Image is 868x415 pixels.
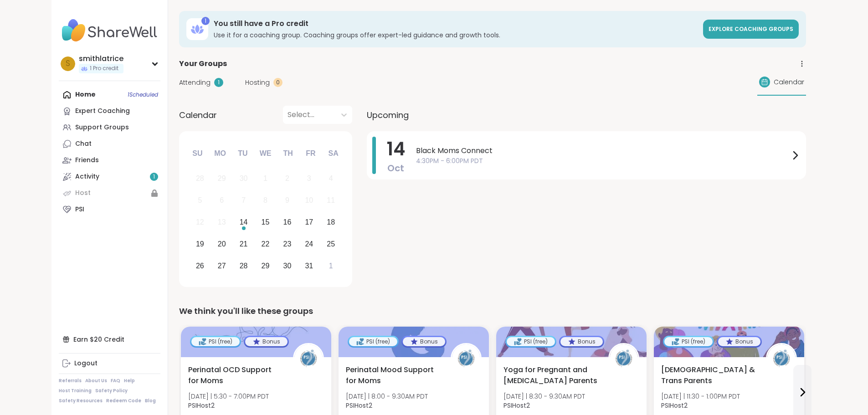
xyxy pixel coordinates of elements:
[321,169,341,189] div: Not available Saturday, October 4th, 2025
[111,378,120,384] a: FAQ
[321,213,341,232] div: Choose Saturday, October 18th, 2025
[187,143,207,164] div: Su
[190,256,210,276] div: Choose Sunday, October 26th, 2025
[327,194,335,206] div: 11
[234,213,253,232] div: Choose Tuesday, October 14th, 2025
[75,156,99,165] div: Friends
[305,260,313,272] div: 31
[59,201,160,218] a: PSI
[321,256,341,276] div: Choose Saturday, November 1st, 2025
[349,337,397,346] div: PSI (free)
[255,143,275,164] div: We
[560,337,603,346] div: Bonus
[95,388,128,394] a: Safety Policy
[294,344,323,373] img: PSIHost2
[240,172,248,184] div: 30
[245,78,270,87] span: Hosting
[214,31,698,40] h3: Use it for a coaching group. Coaching groups offer expert-led guidance and growth tools.
[212,234,231,254] div: Choose Monday, October 20th, 2025
[218,216,226,228] div: 13
[262,216,270,228] div: 15
[256,169,275,189] div: Not available Wednesday, October 1st, 2025
[305,238,313,250] div: 24
[285,194,289,206] div: 9
[278,143,298,164] div: Th
[218,260,226,272] div: 27
[59,185,160,201] a: Host
[256,234,275,254] div: Choose Wednesday, October 22nd, 2025
[75,123,129,132] div: Support Groups
[346,401,372,410] b: PSIHost2
[234,169,253,189] div: Not available Tuesday, September 30th, 2025
[263,172,267,184] div: 1
[212,169,231,189] div: Not available Monday, September 29th, 2025
[59,119,160,136] a: Support Groups
[59,388,92,394] a: Host Training
[79,54,123,64] div: smithlatrice
[661,392,740,401] span: [DATE] | 11:30 - 1:00PM PDT
[210,143,230,164] div: Mo
[90,65,118,72] span: 1 Pro credit
[283,238,292,250] div: 23
[59,169,160,185] a: Activity1
[59,355,160,372] a: Logout
[188,401,215,410] b: PSIHost2
[452,344,480,373] img: PSIHost2
[256,213,275,232] div: Choose Wednesday, October 15th, 2025
[283,260,292,272] div: 30
[59,103,160,119] a: Expert Coaching
[214,19,698,29] h3: You still have a Pro credit
[416,145,790,156] span: Black Moms Connect
[241,194,246,206] div: 7
[66,58,70,70] span: s
[503,392,585,401] span: [DATE] | 8:30 - 9:30AM PDT
[387,136,405,162] span: 14
[59,378,82,384] a: Referrals
[59,15,160,46] img: ShareWell Nav Logo
[305,194,313,206] div: 10
[327,216,335,228] div: 18
[323,143,343,164] div: Sa
[301,143,321,164] div: Fr
[367,109,409,121] span: Upcoming
[774,77,804,87] span: Calendar
[329,172,333,184] div: 4
[387,162,404,174] span: Oct
[214,78,223,87] div: 1
[718,337,760,346] div: Bonus
[664,337,713,346] div: PSI (free)
[190,191,210,210] div: Not available Sunday, October 5th, 2025
[59,136,160,152] a: Chat
[329,260,333,272] div: 1
[196,216,204,228] div: 12
[285,172,289,184] div: 2
[245,337,288,346] div: Bonus
[196,260,204,272] div: 26
[218,172,226,184] div: 29
[240,238,248,250] div: 21
[196,172,204,184] div: 28
[106,398,141,404] a: Redeem Code
[201,17,210,25] div: 1
[189,168,342,277] div: month 2025-10
[75,205,84,214] div: PSI
[277,213,297,232] div: Choose Thursday, October 16th, 2025
[153,173,155,181] span: 1
[212,213,231,232] div: Not available Monday, October 13th, 2025
[661,364,756,386] span: [DEMOGRAPHIC_DATA] & Trans Parents
[277,234,297,254] div: Choose Thursday, October 23rd, 2025
[179,58,227,69] span: Your Groups
[256,191,275,210] div: Not available Wednesday, October 8th, 2025
[299,234,319,254] div: Choose Friday, October 24th, 2025
[283,216,292,228] div: 16
[179,109,217,121] span: Calendar
[85,378,107,384] a: About Us
[610,344,638,373] img: PSIHost2
[277,169,297,189] div: Not available Thursday, October 2nd, 2025
[179,78,211,87] span: Attending
[416,156,790,166] span: 4:30PM - 6:00PM PDT
[661,401,688,410] b: PSIHost2
[299,169,319,189] div: Not available Friday, October 3rd, 2025
[262,260,270,272] div: 29
[503,364,598,386] span: Yoga for Pregnant and [MEDICAL_DATA] Parents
